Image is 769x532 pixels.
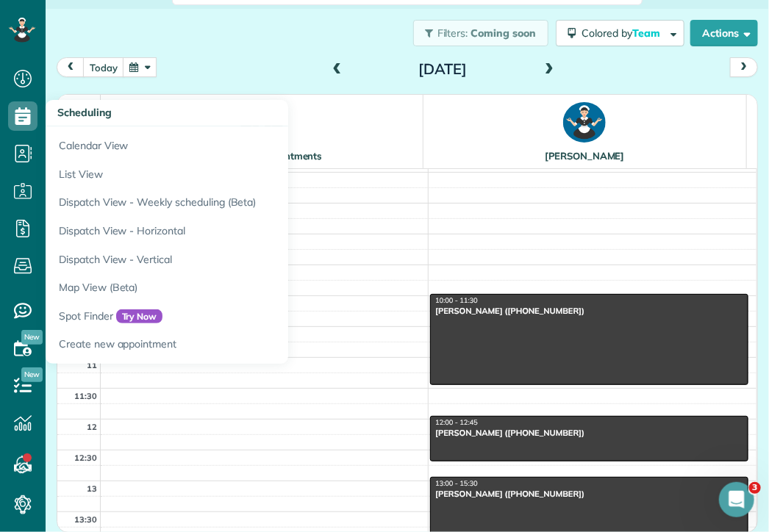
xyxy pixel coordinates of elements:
[632,26,662,40] span: Team
[21,330,43,345] span: New
[563,102,606,143] img: CM
[83,57,124,77] button: Today
[435,297,478,305] span: 10:00 - 11:30
[730,57,758,77] button: next
[434,306,744,316] div: [PERSON_NAME] ([PHONE_NUMBER])
[87,360,97,370] span: 11
[57,106,112,119] span: Scheduling
[690,20,758,46] button: Actions
[46,217,413,245] a: Dispatch View - Horizontal
[87,484,97,494] span: 13
[423,95,746,168] th: [PERSON_NAME]
[101,95,423,168] th: Unassigned Appointments
[74,514,97,525] span: 13:30
[434,428,744,438] div: [PERSON_NAME] ([PHONE_NUMBER])
[435,419,478,427] span: 12:00 - 12:45
[21,367,43,382] span: New
[437,26,468,40] span: Filters:
[46,160,413,189] a: List View
[435,480,478,488] span: 13:00 - 15:30
[471,26,537,40] span: Coming soon
[74,391,97,401] span: 11:30
[57,57,85,77] button: prev
[46,245,413,274] a: Dispatch View - Vertical
[46,302,413,331] a: Spot FinderTry Now
[719,482,754,517] iframe: Intercom live chat
[749,482,761,494] span: 3
[556,20,684,46] button: Colored byTeam
[351,61,535,77] h2: [DATE]
[46,273,413,302] a: Map View (Beta)
[46,188,413,217] a: Dispatch View - Weekly scheduling (Beta)
[87,422,97,432] span: 12
[582,26,665,40] span: Colored by
[74,453,97,463] span: 12:30
[434,489,744,499] div: [PERSON_NAME] ([PHONE_NUMBER])
[46,330,413,364] a: Create new appointment
[46,126,413,160] a: Calendar View
[116,309,163,324] span: Try Now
